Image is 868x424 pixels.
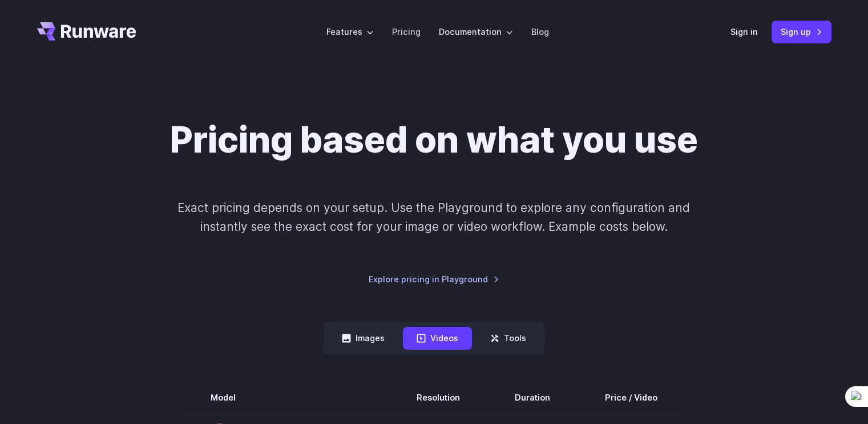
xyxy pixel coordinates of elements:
[487,382,578,414] th: Duration
[730,25,758,38] a: Sign in
[156,198,712,237] p: Exact pricing depends on your setup. Use the Playground to explore any configuration and instantl...
[439,25,513,38] label: Documentation
[578,382,685,414] th: Price / Video
[477,327,540,349] button: Tools
[389,382,487,414] th: Resolution
[531,25,549,38] a: Blog
[326,25,374,38] label: Features
[403,327,472,349] button: Videos
[170,119,698,162] h1: Pricing based on what you use
[328,327,398,349] button: Images
[392,25,421,38] a: Pricing
[772,21,831,43] a: Sign up
[369,273,499,286] a: Explore pricing in Playground
[183,382,389,414] th: Model
[37,22,136,41] a: Go to /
